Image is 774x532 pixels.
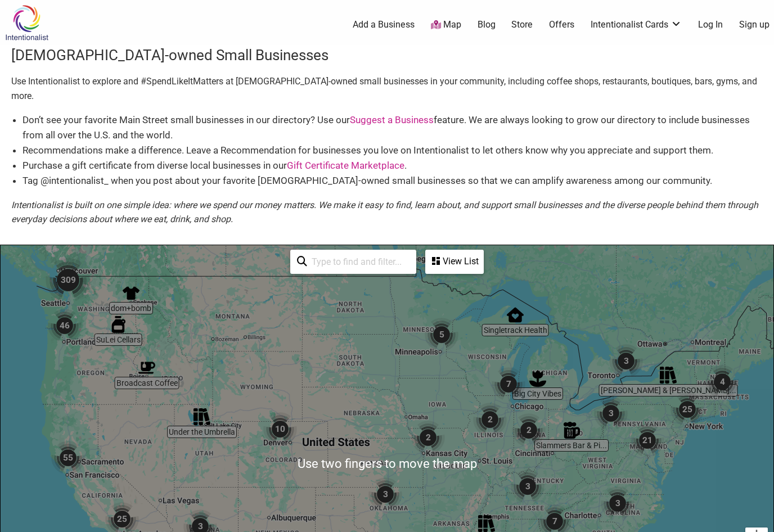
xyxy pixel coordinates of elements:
[701,360,744,403] div: 4
[290,250,416,274] div: Type to search and filter
[469,398,511,441] div: 2
[478,19,496,31] a: Blog
[596,482,639,525] div: 3
[47,436,89,479] div: 55
[420,313,463,356] div: 5
[698,19,723,31] a: Log In
[431,19,461,31] a: Map
[307,251,409,273] input: Type to find and filter...
[118,280,144,306] div: dom+bomb
[506,465,549,508] div: 3
[559,417,584,443] div: Slammers Bar & Pizza Kitchen
[605,340,647,382] div: 3
[502,302,528,328] div: Singletrack Health
[739,19,769,31] a: Sign up
[11,74,763,103] p: Use Intentionalist to explore and #SpendLikeItMatters at [DEMOGRAPHIC_DATA]-owned small businesse...
[189,404,215,430] div: Under the Umbrella
[22,112,763,143] li: Don’t see your favorite Main Street small businesses in our directory? Use our feature. We are al...
[589,392,632,435] div: 3
[655,362,681,388] div: Keaton & Lloyd Bookshop
[350,114,434,125] a: Suggest a Business
[11,200,758,225] em: Intentionalist is built on one simple idea: where we spend our money matters. We make it easy to ...
[105,312,131,337] div: SuLei Cellars
[407,416,449,459] div: 2
[43,304,86,347] div: 46
[364,473,407,516] div: 3
[666,388,709,431] div: 25
[626,419,669,462] div: 21
[511,19,533,31] a: Store
[259,408,301,450] div: 10
[426,251,483,272] div: View List
[425,250,484,274] div: See a list of the visible businesses
[525,366,551,391] div: Big City Vibes
[549,19,574,31] a: Offers
[287,160,404,171] a: Gift Certificate Marketplace
[41,253,95,307] div: 309
[353,19,415,31] a: Add a Business
[487,363,530,405] div: 7
[11,45,763,65] h3: [DEMOGRAPHIC_DATA]-owned Small Businesses
[22,173,763,188] li: Tag @intentionalist_ when you post about your favorite [DEMOGRAPHIC_DATA]-owned small businesses ...
[591,19,682,31] a: Intentionalist Cards
[22,158,763,173] li: Purchase a gift certificate from diverse local businesses in our .
[22,143,763,158] li: Recommendations make a difference. Leave a Recommendation for businesses you love on Intentionali...
[134,355,160,381] div: Broadcast Coffee
[507,409,550,452] div: 2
